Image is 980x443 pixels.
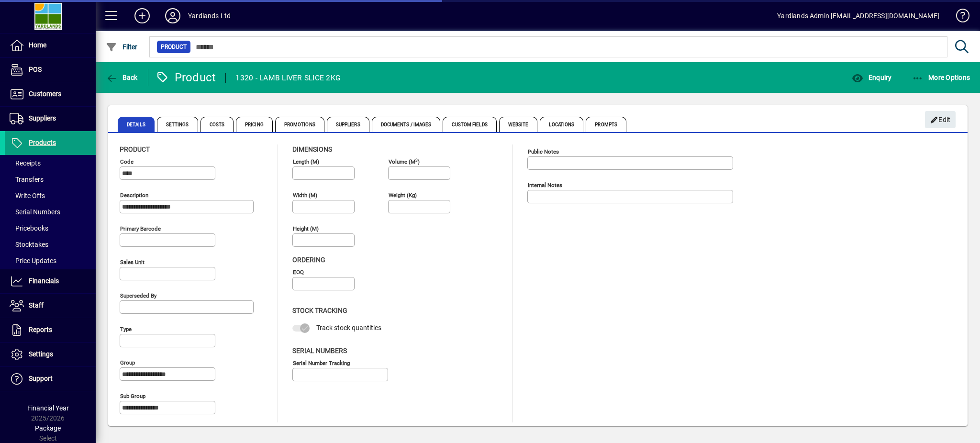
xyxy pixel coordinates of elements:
span: Track stock quantities [316,324,381,332]
span: Enquiry [852,74,891,81]
a: Pricebooks [5,220,96,236]
span: Serial Numbers [292,347,347,354]
button: Enquiry [849,69,894,86]
a: Transfers [5,171,96,188]
mat-label: Sub group [120,393,145,399]
mat-label: EOQ [293,269,304,276]
span: Details [118,117,155,132]
div: Yardlands Admin [EMAIL_ADDRESS][DOMAIN_NAME] [777,8,939,23]
a: Write Offs [5,188,96,204]
mat-label: Public Notes [528,148,559,155]
sup: 3 [415,157,418,162]
span: Pricing [236,117,273,132]
a: POS [5,58,96,82]
mat-label: Type [120,326,132,332]
mat-label: Sales unit [120,259,145,266]
span: Settings [29,350,53,358]
span: Package [35,424,61,432]
span: Home [29,41,46,49]
div: Product [156,70,216,85]
app-page-header-button: Back [96,69,148,86]
button: More Options [910,69,973,86]
span: Reports [29,326,52,333]
a: Settings [5,343,96,366]
span: Costs [200,117,234,132]
span: Suppliers [29,114,56,122]
span: Back [106,74,138,81]
button: Filter [103,38,140,55]
span: Product [120,145,150,153]
span: Financials [29,277,59,285]
span: Product [161,42,187,52]
span: More Options [912,74,970,81]
span: Custom Fields [443,117,496,132]
button: Back [103,69,140,86]
span: Edit [930,112,951,128]
span: Customers [29,90,61,98]
span: Locations [540,117,583,132]
span: Transfers [10,176,44,183]
span: POS [29,66,42,73]
span: Ordering [292,256,325,264]
a: Knowledge Base [949,2,968,33]
button: Edit [925,111,956,128]
a: Financials [5,269,96,293]
a: Serial Numbers [5,204,96,220]
mat-label: Description [120,192,148,199]
mat-label: Code [120,158,134,165]
span: Filter [106,43,138,51]
span: Serial Numbers [10,208,60,216]
span: Stocktakes [10,241,48,248]
span: Financial Year [27,404,69,412]
span: Settings [157,117,198,132]
span: Support [29,375,53,382]
mat-label: Superseded by [120,292,156,299]
a: Receipts [5,155,96,171]
span: Stock Tracking [292,307,347,314]
mat-label: Height (m) [293,225,319,232]
a: Price Updates [5,253,96,269]
mat-label: Weight (Kg) [389,192,417,199]
a: Stocktakes [5,236,96,253]
mat-label: Serial Number tracking [293,359,350,366]
a: Home [5,33,96,57]
mat-label: Primary barcode [120,225,161,232]
span: Price Updates [10,257,56,265]
div: 1320 - LAMB LIVER SLICE 2KG [235,70,341,86]
span: Staff [29,301,44,309]
span: Documents / Images [372,117,441,132]
button: Profile [157,7,188,24]
span: Prompts [586,117,626,132]
div: Yardlands Ltd [188,8,231,23]
mat-label: Volume (m ) [389,158,420,165]
a: Customers [5,82,96,106]
span: Promotions [275,117,324,132]
mat-label: Width (m) [293,192,317,199]
span: Pricebooks [10,224,48,232]
span: Website [499,117,538,132]
a: Reports [5,318,96,342]
span: Suppliers [327,117,369,132]
span: Receipts [10,159,41,167]
span: Dimensions [292,145,332,153]
button: Add [127,7,157,24]
a: Suppliers [5,107,96,131]
span: Write Offs [10,192,45,199]
mat-label: Group [120,359,135,366]
a: Staff [5,294,96,318]
mat-label: Internal Notes [528,182,562,188]
a: Support [5,367,96,391]
span: Products [29,139,56,146]
mat-label: Length (m) [293,158,319,165]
